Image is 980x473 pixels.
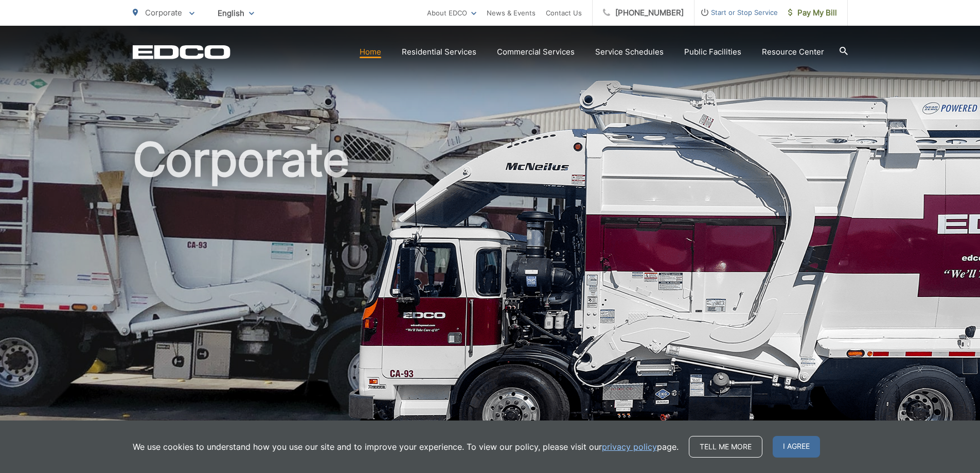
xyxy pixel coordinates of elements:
[133,45,230,59] a: EDCD logo. Return to the homepage.
[487,7,536,19] a: News & Events
[402,46,476,58] a: Residential Services
[689,436,762,458] a: Tell me more
[360,46,381,58] a: Home
[602,441,657,453] a: privacy policy
[427,7,476,19] a: About EDCO
[133,134,848,460] h1: Corporate
[788,7,837,19] span: Pay My Bill
[210,4,262,22] span: English
[133,441,679,453] p: We use cookies to understand how you use our site and to improve your experience. To view our pol...
[497,46,575,58] a: Commercial Services
[546,7,582,19] a: Contact Us
[595,46,664,58] a: Service Schedules
[145,8,182,17] span: Corporate
[684,46,741,58] a: Public Facilities
[762,46,824,58] a: Resource Center
[773,436,820,458] span: I agree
